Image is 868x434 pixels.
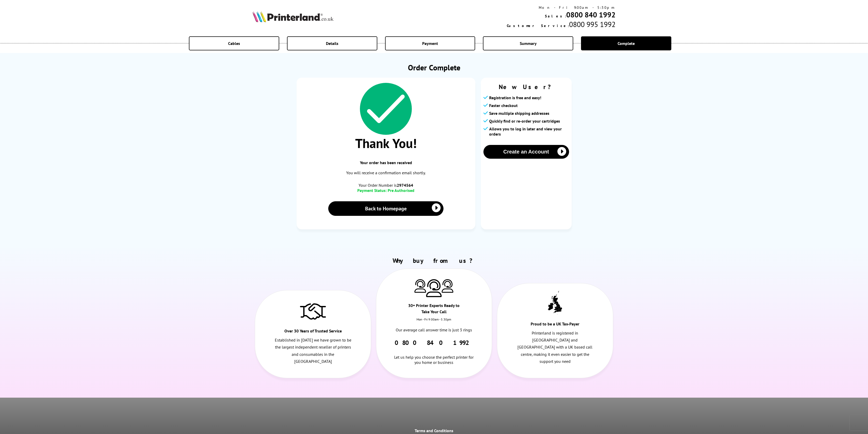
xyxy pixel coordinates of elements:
h2: Why buy from us? [252,257,616,265]
span: Summary [520,41,537,46]
span: Faster checkout [489,103,518,108]
div: Mon - Fri 9:00am - 5:30pm [507,5,616,10]
span: Quickly find or re-order your cartridges [489,118,560,124]
p: Our average call answer time is just 3 rings [393,326,474,333]
span: Thank You! [302,135,470,152]
span: New User? [483,83,569,91]
img: Printer Experts [426,279,442,297]
div: 30+ Printer Experts Ready to Take Your Call [405,302,463,317]
a: 0800 840 1992 [566,10,616,19]
img: Printer Experts [414,279,426,292]
h1: Order Complete [297,62,572,72]
span: Registration is free and easy! [489,95,541,100]
div: Let us help you choose the perfect printer for you home or business [393,347,474,365]
img: Printer Experts [442,279,453,292]
span: Pre Authorised [388,188,414,193]
p: You will receive a confirmation email shortly. [302,169,470,176]
button: Create an Account [483,145,569,159]
span: Details [326,41,338,46]
span: Complete [618,41,635,46]
span: Sales: [545,14,566,18]
span: Allows you to log in later and view your orders [489,126,569,137]
span: Customer Service: [507,23,569,28]
span: Payment [422,41,438,46]
span: Your Order Number is [302,183,470,188]
img: UK tax payer [548,291,562,315]
b: 2974564 [397,183,413,188]
span: Cables [228,41,240,46]
span: Save multiple shipping addresses [489,111,549,116]
img: Trusted Service [300,301,326,322]
span: 0800 995 1992 [569,19,616,29]
div: Proud to be a UK Tax-Payer [526,321,584,330]
span: Payment Status: [357,188,387,193]
span: Your order has been received [302,160,470,165]
img: Printerland Logo [252,11,333,22]
div: Mon - Fri 9:00am - 5.30pm [376,317,492,326]
a: 0800 840 1992 [395,339,473,347]
a: Back to Homepage [328,201,444,216]
p: Established in [DATE] we have grown to be the largest independent reseller of printers and consum... [272,337,353,365]
p: Printerland is registered in [GEOGRAPHIC_DATA] and [GEOGRAPHIC_DATA] with a UK based call centre,... [515,330,596,365]
div: Over 30 Years of Trusted Service [284,328,342,337]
